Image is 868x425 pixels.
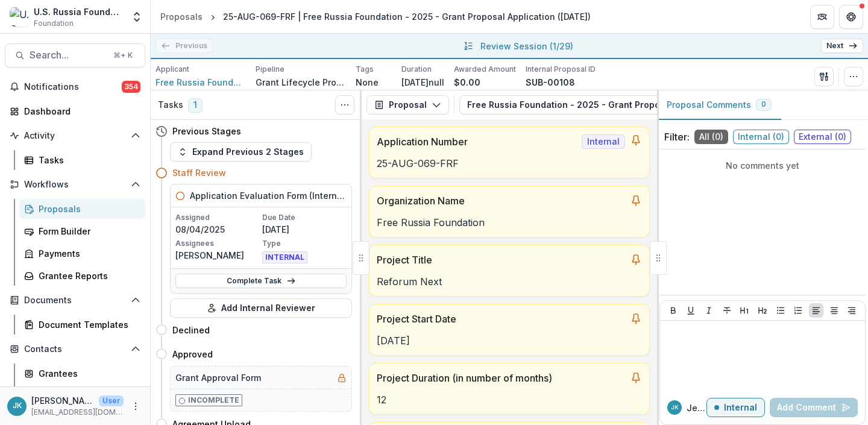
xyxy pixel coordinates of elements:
[24,105,136,118] div: Dashboard
[5,291,145,310] button: Open Documents
[175,371,261,384] h5: Grant Approval Form
[188,395,239,406] p: Incomplete
[39,269,136,282] div: Grantee Reports
[810,5,834,29] button: Partners
[377,134,577,149] p: Application Number
[755,303,770,318] button: Heading 2
[39,203,136,215] div: Proposals
[821,39,863,53] a: Next
[99,395,124,406] p: User
[128,5,145,29] button: Open entity switcher
[844,303,859,318] button: Align Right
[733,130,789,144] span: Internal ( 0 )
[158,100,183,110] h3: Tasks
[24,180,126,190] span: Workflows
[377,312,625,326] p: Project Start Date
[24,82,122,92] span: Notifications
[377,194,625,208] p: Organization Name
[256,76,346,89] p: Grant Lifecycle Process
[526,64,596,75] p: Internal Proposal ID
[664,130,690,144] p: Filter:
[156,8,596,25] nav: breadcrumb
[5,339,145,359] button: Open Contacts
[111,49,135,62] div: ⌘ + K
[401,64,432,75] p: Duration
[172,324,210,336] h4: Declined
[366,95,449,115] button: Proposal
[31,394,94,407] p: [PERSON_NAME]
[175,249,260,262] p: [PERSON_NAME]
[582,134,625,149] span: Internal
[262,212,347,223] p: Due Date
[664,159,861,172] p: No comments yet
[24,295,126,306] span: Documents
[160,10,203,23] div: Proposals
[262,251,307,263] span: INTERNAL
[19,150,145,170] a: Tasks
[666,303,681,318] button: Bold
[170,298,352,318] button: Add Internal Reviewer
[454,64,516,75] p: Awarded Amount
[5,175,145,194] button: Open Workflows
[34,5,124,18] div: U.S. Russia Foundation
[461,39,476,53] button: All submissions
[369,363,650,415] a: Project Duration (in number of months)12
[19,221,145,241] a: Form Builder
[122,81,140,93] span: 354
[128,399,143,414] button: More
[13,402,22,410] div: Jemile Kelderman
[24,131,126,141] span: Activity
[175,274,347,288] a: Complete Task
[262,238,347,249] p: Type
[19,244,145,263] a: Payments
[377,274,642,289] p: Reforum Next
[724,403,757,413] p: Internal
[19,266,145,286] a: Grantee Reports
[706,398,765,417] button: Internal
[720,303,734,318] button: Strike
[737,303,752,318] button: Heading 1
[156,64,189,75] p: Applicant
[19,199,145,219] a: Proposals
[773,303,788,318] button: Bullet List
[39,154,136,166] div: Tasks
[190,189,347,202] h5: Application Evaluation Form (Internal)
[172,348,213,360] h4: Approved
[459,95,796,115] button: Free Russia Foundation - 2025 - Grant Proposal Application ([DATE])
[39,318,136,331] div: Document Templates
[39,247,136,260] div: Payments
[377,215,642,230] p: Free Russia Foundation
[175,212,260,223] p: Assigned
[256,64,285,75] p: Pipeline
[702,303,716,318] button: Italicize
[34,18,74,29] span: Foundation
[172,125,241,137] h4: Previous Stages
[657,90,781,120] button: Proposal Comments
[156,76,246,89] a: Free Russia Foundation
[809,303,823,318] button: Align Left
[369,127,650,178] a: Application NumberInternal25-AUG-069-FRF
[5,43,145,68] button: Search...
[156,8,207,25] a: Proposals
[369,186,650,238] a: Organization NameFree Russia Foundation
[454,76,480,89] p: $0.00
[480,40,573,52] p: Review Session ( 1/29 )
[401,76,444,89] p: [DATE]null
[5,77,145,96] button: Notifications354
[175,223,260,236] p: 08/04/2025
[262,223,347,236] p: [DATE]
[31,407,124,418] p: [EMAIL_ADDRESS][DOMAIN_NAME]
[694,130,728,144] span: All ( 0 )
[335,95,354,115] button: Toggle View Cancelled Tasks
[761,100,766,109] span: 0
[377,253,625,267] p: Project Title
[175,238,260,249] p: Assignees
[39,367,136,380] div: Grantees
[687,401,706,414] p: Jemile K
[39,225,136,238] div: Form Builder
[526,76,575,89] p: SUB-00108
[377,392,642,407] p: 12
[170,142,312,162] button: Expand Previous 2 Stages
[377,156,642,171] p: 25-AUG-069-FRF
